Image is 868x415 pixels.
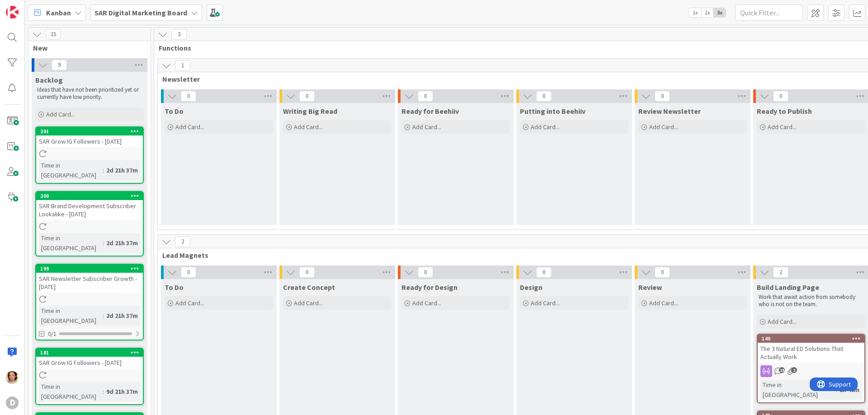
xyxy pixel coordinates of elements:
span: Add Card... [649,123,678,131]
span: 15 [779,367,785,373]
span: Add Card... [531,123,560,131]
div: 181 [36,349,143,357]
div: 181 [40,350,143,356]
span: 2 [773,267,788,278]
span: Support [19,1,41,12]
div: 9d 21h 37m [104,387,140,396]
span: Ready to Publish [757,107,812,116]
div: D [6,396,19,409]
span: Add Card... [175,123,204,131]
div: 201SAR Grow IG Followers - [DATE] [36,127,143,147]
span: : [103,238,104,248]
div: 199 [40,266,143,272]
div: Time in [GEOGRAPHIC_DATA] [39,306,103,326]
span: New [33,43,139,52]
div: 140The 3 Natural ED Solutions That Actually Work [758,335,864,363]
div: Time in [GEOGRAPHIC_DATA] [39,160,103,180]
span: Add Card... [649,299,678,307]
div: 200SAR Brand Development Subscriber Lookalike - [DATE] [36,192,143,220]
span: Design [520,283,542,292]
span: Add Card... [294,123,323,131]
span: 0 [536,91,552,102]
div: 200 [36,192,143,200]
span: Add Card... [412,123,441,131]
input: Quick Filter... [735,5,803,21]
span: 0 [536,267,552,278]
span: Create Concept [283,283,335,292]
div: 140 [758,335,864,343]
div: Time in [GEOGRAPHIC_DATA] [39,382,103,401]
span: Ideas that have not been prioritized yet or currently have low priority. [37,86,140,101]
span: Kanban [46,7,71,18]
span: 2 [791,367,797,373]
div: 199 [36,265,143,273]
div: 201 [36,127,143,135]
span: Writing Big Read [283,107,337,116]
span: 0 [418,91,433,102]
span: 0 [299,91,315,102]
b: SAR Digital Marketing Board [94,8,187,17]
span: Add Card... [46,110,75,118]
div: 140 [762,336,864,342]
div: SAR Grow IG Followers - [DATE] [36,135,143,147]
div: 199SAR Newsletter Subscriber Growth - [DATE] [36,265,143,293]
img: EC [6,371,19,384]
span: Backlog [35,75,63,84]
span: 15 [46,29,61,40]
span: : [103,165,104,175]
span: Review [638,283,662,292]
span: 0 [181,91,196,102]
div: 201 [40,128,143,135]
span: Add Card... [768,317,797,326]
span: To Do [165,283,184,292]
div: 200 [40,193,143,199]
span: 0/1 [48,329,57,339]
span: : [103,387,104,396]
span: 1 [175,60,190,71]
span: 3x [713,8,726,17]
span: Ready for Design [401,283,458,292]
div: SAR Brand Development Subscriber Lookalike - [DATE] [36,200,143,220]
div: 2d 21h 37m [104,238,140,248]
span: 0 [418,267,433,278]
span: Add Card... [531,299,560,307]
span: 2 [175,236,190,247]
span: 0 [299,267,315,278]
span: Add Card... [294,299,323,307]
span: : [103,311,104,321]
span: 3 [171,29,187,40]
span: Ready for Beehiiv [401,107,459,116]
span: Add Card... [175,299,204,307]
span: Review Newsletter [638,107,701,116]
span: 0 [655,91,670,102]
span: 2x [701,8,713,17]
img: Visit kanbanzone.com [6,6,19,19]
div: 2d 21h 37m [104,165,140,175]
span: 0 [655,267,670,278]
span: To Do [165,107,184,116]
div: SAR Grow IG Followers - [DATE] [36,357,143,368]
span: 9 [52,60,67,70]
span: Work that await action from somebody who is not on the team. [759,293,857,308]
span: Add Card... [412,299,441,307]
span: Add Card... [768,123,797,131]
div: Time in [GEOGRAPHIC_DATA] [760,380,836,400]
div: The 3 Natural ED Solutions That Actually Work [758,343,864,363]
div: 181SAR Grow IG Followers - [DATE] [36,349,143,368]
div: Time in [GEOGRAPHIC_DATA] [39,233,103,253]
span: 0 [181,267,196,278]
div: SAR Newsletter Subscriber Growth - [DATE] [36,273,143,293]
span: Putting into Beehiiv [520,107,585,116]
span: 0 [773,91,788,102]
div: 2d 21h 37m [104,311,140,321]
span: 1x [689,8,701,17]
span: Build Landing Page [757,283,819,292]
